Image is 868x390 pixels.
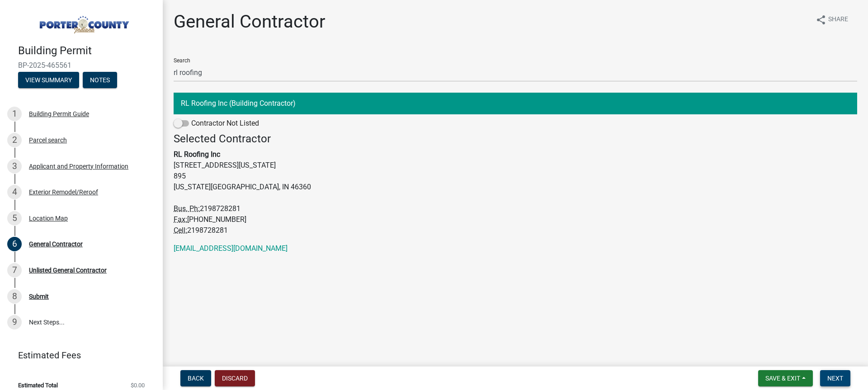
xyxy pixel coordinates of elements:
[180,370,211,386] button: Back
[7,263,22,277] div: 7
[765,375,800,382] span: Save & Exit
[174,244,288,253] a: [EMAIL_ADDRESS][DOMAIN_NAME]
[820,370,850,386] button: Next
[215,370,255,386] button: Discard
[18,72,79,88] button: View Summary
[18,44,156,57] h4: Building Permit
[7,159,22,174] div: 3
[816,14,826,25] i: share
[29,267,107,273] div: Unlisted General Contractor
[131,382,145,388] span: $0.00
[174,118,259,129] label: Contractor Not Listed
[29,189,98,195] div: Exterior Remodel/Reroof
[174,132,857,236] address: [STREET_ADDRESS][US_STATE] 895 [US_STATE][GEOGRAPHIC_DATA], IN 46360
[174,226,187,235] abbr: Business Cell
[7,107,22,121] div: 1
[29,111,89,117] div: Building Permit Guide
[7,133,22,147] div: 2
[174,215,187,224] abbr: Fax Number
[29,137,67,143] div: Parcel search
[7,346,148,364] a: Estimated Fees
[200,204,241,213] span: 2198728281
[29,215,68,221] div: Location Map
[758,370,813,386] button: Save & Exit
[7,315,22,329] div: 9
[174,204,200,213] abbr: Business Phone
[7,237,22,251] div: 6
[83,72,117,88] button: Notes
[83,77,117,84] wm-modal-confirm: Notes
[187,226,228,235] span: 2198728281
[18,9,148,35] img: Porter County, Indiana
[808,11,855,28] button: shareShare
[18,77,79,84] wm-modal-confirm: Summary
[188,375,204,382] span: Back
[7,211,22,226] div: 5
[174,11,325,33] h1: General Contractor
[29,241,83,247] div: General Contractor
[7,185,22,199] div: 4
[29,293,49,300] div: Submit
[174,150,220,159] strong: RL Roofing Inc
[187,215,246,224] span: [PHONE_NUMBER]
[174,63,857,82] input: Search...
[18,382,58,388] span: Estimated Total
[7,289,22,304] div: 8
[174,132,857,146] h4: Selected Contractor
[827,375,843,382] span: Next
[174,93,857,114] button: RL Roofing Inc (Building Contractor)
[828,14,848,25] span: Share
[29,163,128,169] div: Applicant and Property Information
[18,61,145,70] span: BP-2025-465561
